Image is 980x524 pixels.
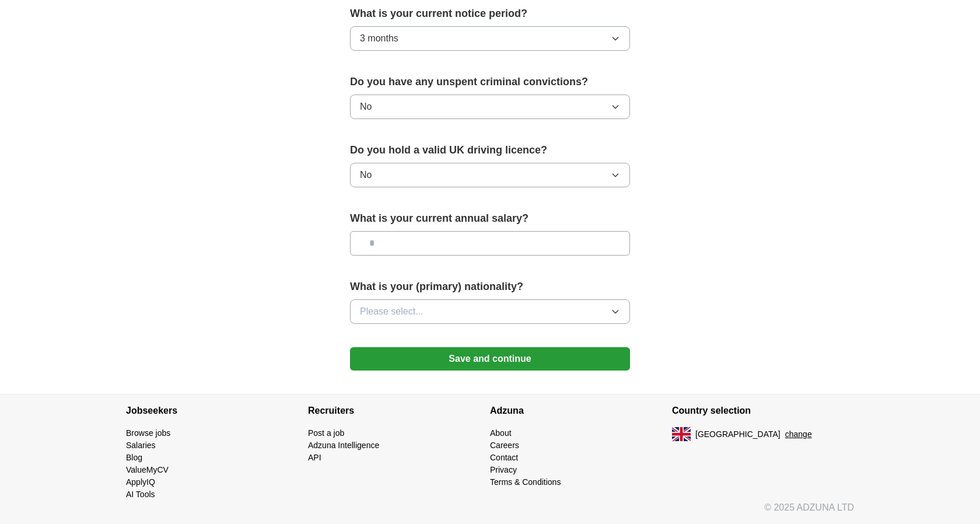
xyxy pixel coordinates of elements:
button: 3 months [350,26,630,51]
button: Save and continue [350,347,630,371]
a: API [308,453,321,462]
a: AI Tools [126,490,155,499]
a: ValueMyCV [126,465,169,474]
a: ApplyIQ [126,477,155,487]
span: [GEOGRAPHIC_DATA] [695,428,780,441]
button: change [785,428,812,441]
button: No [350,95,630,119]
label: What is your (primary) nationality? [350,279,630,295]
a: Adzuna Intelligence [308,441,379,450]
div: © 2025 ADZUNA LTD [117,501,863,524]
a: Browse jobs [126,428,170,438]
button: Please select... [350,299,630,324]
img: UK flag [672,427,691,441]
label: What is your current notice period? [350,6,630,22]
a: Post a job [308,428,344,438]
span: No [360,100,372,114]
label: Do you have any unspent criminal convictions? [350,74,630,90]
span: Please select... [360,305,423,319]
a: Terms & Conditions [490,477,561,487]
label: Do you hold a valid UK driving licence? [350,142,630,158]
a: Privacy [490,465,517,474]
label: What is your current annual salary? [350,211,630,226]
a: Careers [490,441,519,450]
span: 3 months [360,32,398,46]
button: No [350,163,630,187]
a: Salaries [126,441,156,450]
a: Blog [126,453,142,462]
h4: Country selection [672,394,854,427]
a: About [490,428,512,438]
span: No [360,168,372,182]
a: Contact [490,453,518,462]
